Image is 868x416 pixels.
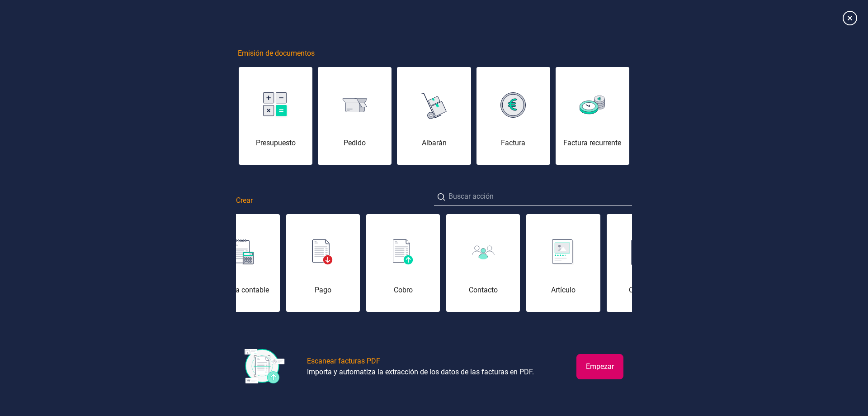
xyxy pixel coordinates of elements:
[500,92,526,118] img: img-factura.svg
[245,349,285,384] img: img-escanear-facturas-pdf.svg
[312,239,333,265] img: img-pago.svg
[607,285,680,296] div: Catálogo
[526,285,600,296] div: Artículo
[206,285,280,296] div: Cuenta contable
[236,195,253,206] span: Crear
[580,96,605,114] img: img-factura-recurrente.svg
[421,90,447,120] img: img-albaran.svg
[434,187,632,206] input: Buscar acción
[318,138,392,148] div: Pedido
[366,285,440,296] div: Cobro
[238,48,315,59] span: Emisión de documentos
[232,239,254,265] img: img-cuenta-contable.svg
[307,367,534,378] div: Importa y automatiza la extracción de los datos de las facturas en PDF.
[446,285,520,296] div: Contacto
[576,354,623,379] button: Empezar
[476,138,550,148] div: Factura
[286,285,360,296] div: Pago
[342,98,368,112] img: img-pedido.svg
[393,239,414,265] img: img-cobro.svg
[263,92,288,118] img: img-presupuesto.svg
[556,138,629,148] div: Factura recurrente
[552,239,574,265] img: img-articulo.svg
[307,356,380,367] div: Escanear facturas PDF
[239,138,312,148] div: Presupuesto
[631,239,656,265] img: img-catalogo.svg
[471,245,496,260] img: img-cliente.svg
[397,138,471,148] div: Albarán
